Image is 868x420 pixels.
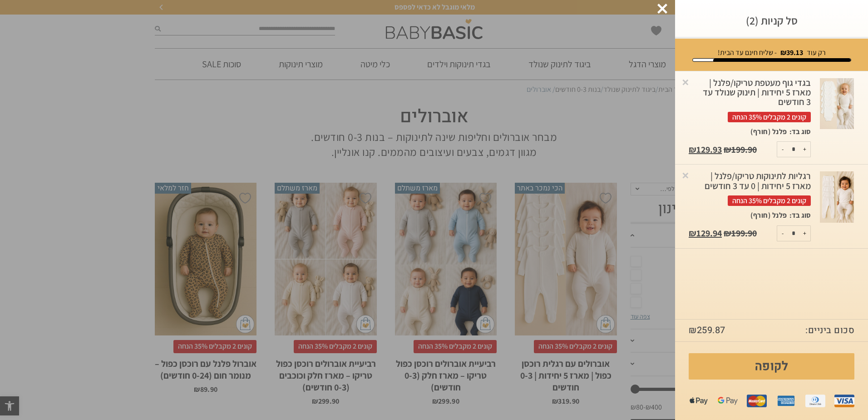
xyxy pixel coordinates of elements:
[805,324,854,337] strong: סכום ביניים:
[689,14,854,28] h3: סל קניות (2)
[728,195,811,206] span: קונים 2 מקבלים 35% הנחה
[834,391,854,411] img: visa.png
[689,171,811,206] div: רגליות לתינוקות טריקו/פלנל | מארז 5 יחידות | 0 עד 3 חודשים
[747,391,767,411] img: mastercard.png
[724,144,757,155] bdi: 199.90
[807,48,826,57] span: רק עוד
[776,391,796,411] img: amex.png
[15,5,104,14] div: zendesk chat
[799,226,810,241] button: +
[689,391,709,411] img: apple%20pay.png
[780,48,803,57] strong: ₪
[681,170,690,180] a: Remove this item
[724,144,731,155] span: ₪
[689,353,854,380] a: לקופה
[8,14,65,73] td: Have questions? We're here to help!
[777,142,789,157] button: -
[787,127,811,137] dt: סוג בד:
[689,78,811,122] div: בגדי גוף מעטפת טריקו/פלנל | מארז 5 יחידות | תינוק שנולד עד 3 חודשים
[724,227,731,239] span: ₪
[718,48,777,57] span: - שליח חינם עד הבית!
[724,227,757,239] bdi: 199.90
[689,171,811,210] a: רגליות לתינוקות טריקו/פלנל | מארז 5 יחידות | 0 עד 3 חודשיםקונים 2 מקבלים 35% הנחה
[777,226,789,241] button: -
[786,48,803,57] span: 39.13
[681,77,690,86] a: Remove this item
[689,144,722,155] bdi: 129.93
[750,210,787,220] p: פלנל (חורף)
[728,112,811,122] span: קונים 2 מקבלים 35% הנחה
[718,391,738,411] img: gpay.png
[4,4,115,76] button: zendesk chatHave questions? We're here to help!
[689,324,725,337] bdi: 259.87
[689,227,696,239] span: ₪
[820,171,854,223] img: רגליות לתינוקות טריקו/פלנל | מארז 5 יחידות | 0 עד 3 חודשים
[799,142,810,157] button: +
[750,127,787,137] p: פלנל (חורף)
[689,144,696,155] span: ₪
[805,391,825,411] img: diners.png
[820,78,854,130] img: בגדי גוף מעטפת טריקו/פלנל | מארז 5 יחידות | תינוק שנולד עד 3 חודשים
[689,227,722,239] bdi: 129.94
[689,78,811,127] a: בגדי גוף מעטפת טריקו/פלנל | מארז 5 יחידות | תינוק שנולד עד 3 חודשיםקונים 2 מקבלים 35% הנחה
[689,324,697,337] span: ₪
[787,210,811,220] dt: סוג בד:
[784,226,803,241] input: כמות המוצר
[784,142,803,157] input: כמות המוצר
